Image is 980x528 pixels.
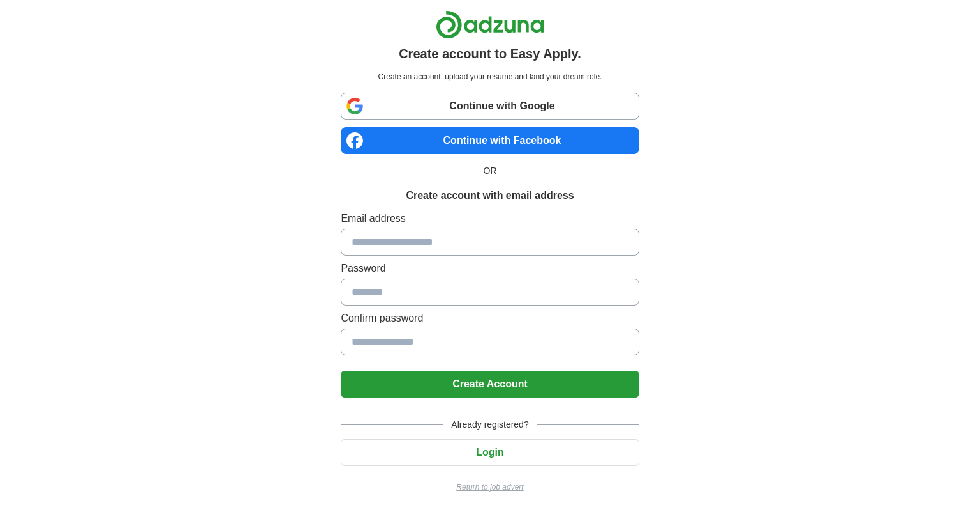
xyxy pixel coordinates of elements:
a: Return to job advert [341,481,639,493]
button: Create Account [341,371,639,398]
label: Email address [341,211,639,226]
h1: Create account to Easy Apply. [399,44,581,63]
a: Login [341,447,639,458]
img: Adzuna logo [436,10,544,39]
label: Password [341,261,639,276]
p: Create an account, upload your resume and land your dream role. [343,71,636,82]
a: Continue with Facebook [341,127,639,154]
label: Confirm password [341,311,639,326]
a: Continue with Google [341,93,639,120]
span: Already registered? [443,418,536,431]
span: OR [476,164,505,178]
h1: Create account with email address [406,188,574,203]
button: Login [341,439,639,466]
